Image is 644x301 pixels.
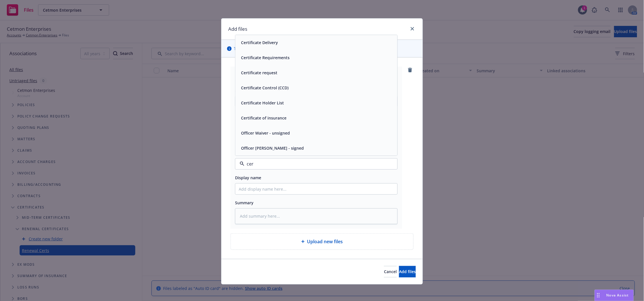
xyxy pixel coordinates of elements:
[235,175,261,180] span: Display name
[241,85,288,91] button: Certificate Control (CCD)
[409,25,416,32] a: close
[595,290,602,301] div: Drag to move
[230,233,414,250] div: Upload new files
[241,100,284,106] button: Certificate Holder List
[241,115,286,121] button: Certificate of insurance
[234,46,385,51] span: The uploaded files will be associated with
[228,25,247,33] h1: Add files
[244,160,386,167] input: Filter by keyword
[235,200,254,205] span: Summary
[241,55,290,61] button: Certificate Requirements
[606,293,629,298] span: Nova Assist
[595,290,634,301] button: Nova Assist
[384,266,397,277] button: Cancel
[235,184,397,194] input: Add display name here...
[241,145,304,151] button: Officer [PERSON_NAME] - signed
[399,266,416,277] button: Add files
[307,238,343,245] span: Upload new files
[241,40,278,46] button: Certificate Delivery
[399,269,416,274] span: Add files
[241,130,290,136] button: Officer Waiver - unsigned
[384,269,397,274] span: Cancel
[407,67,414,73] a: remove
[241,70,277,76] button: Certificate request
